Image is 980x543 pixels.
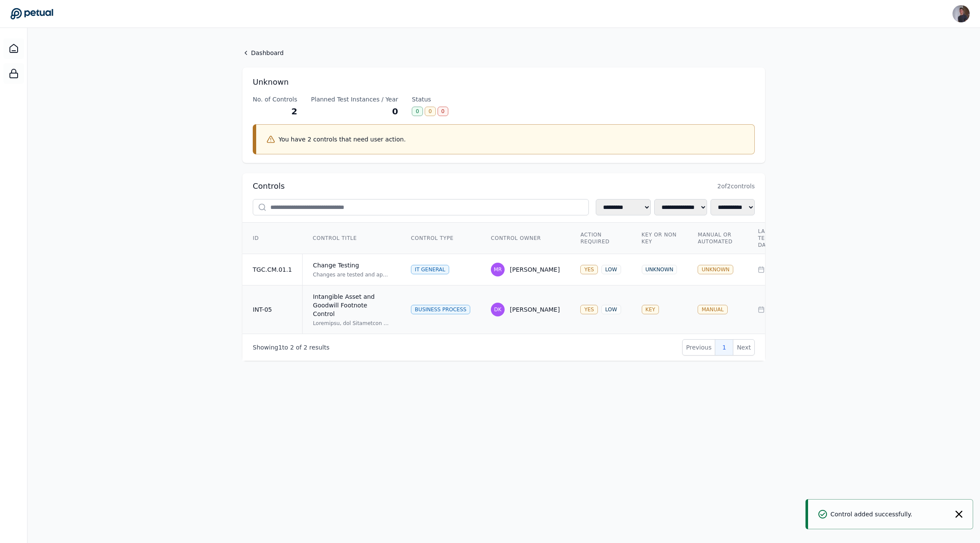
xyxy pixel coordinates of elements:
th: Key or Non Key [631,223,688,254]
div: Intangible Asset and Goodwill Footnote Control [313,292,390,318]
td: TGC.CM.01.1 [242,254,303,285]
div: UNKNOWN [642,265,677,274]
div: 0 [425,107,436,116]
div: 0 [412,107,423,116]
a: Go to Dashboard [10,8,53,20]
td: INT-05 [242,285,303,334]
div: IT General [411,265,449,274]
p: You have 2 controls that need user action. [279,135,406,144]
th: Manual or Automated [687,223,747,254]
div: Change Testing [313,261,390,270]
nav: Pagination [682,339,755,356]
div: LOW [601,265,621,274]
div: KEY [642,305,659,314]
div: MANUAL [698,305,727,314]
a: SOC [3,63,24,84]
div: No. of Controls [253,95,297,104]
span: 2 [303,344,307,351]
div: YES [580,265,598,274]
img: Andrew Li [952,5,970,22]
button: Previous [682,339,715,356]
div: n/a [758,305,797,314]
button: 1 [715,339,733,356]
h1: Unknown [253,76,755,88]
div: [PERSON_NAME] [510,305,560,314]
th: Action Required [570,223,631,254]
a: Dashboard [242,49,765,57]
div: 2 [253,105,297,117]
span: 2 [290,344,294,351]
div: LOW [601,305,621,314]
div: UNKNOWN [698,265,733,274]
div: 0 [438,107,449,116]
th: Control Owner [481,223,570,254]
div: Control added successfully. [818,510,912,518]
span: ID [253,235,259,242]
div: Loremipsu, dol Sitametcon Adipiscing Elitsed do eiusm tempori utl Etdolorema Aliqu eni Adminimv q... [313,320,390,327]
button: Next [733,339,755,356]
span: DK [494,306,502,313]
div: YES [580,305,598,314]
th: Last Testing Date [747,223,808,254]
div: n/a [758,265,797,274]
p: Showing to of results [253,343,329,352]
div: Changes are tested and approved in a non-production environment and approved prior to being imple... [313,271,390,278]
th: Control Type [401,223,481,254]
span: Control Title [313,235,357,242]
h2: Controls [253,180,285,192]
span: 2 of 2 controls [717,182,755,190]
span: 1 [278,344,282,351]
div: 0 [311,105,398,117]
div: Business Process [411,305,470,314]
a: Dashboard [3,38,24,59]
span: MR [494,266,502,273]
div: Planned Test Instances / Year [311,95,398,104]
div: [PERSON_NAME] [510,265,560,274]
div: Status [412,95,448,104]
